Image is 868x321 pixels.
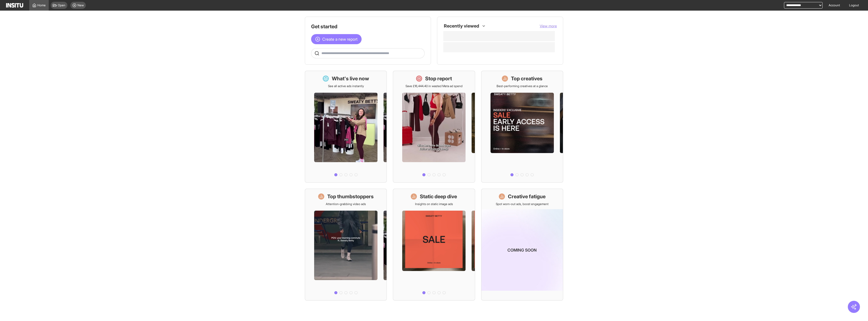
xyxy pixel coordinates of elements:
a: What's live nowSee all active ads instantly [305,71,387,183]
img: Logo [6,3,23,8]
a: Top thumbstoppersAttention-grabbing video ads [305,189,387,301]
span: Home [37,3,46,7]
h1: Static deep dive [420,193,457,200]
p: Attention-grabbing video ads [326,202,366,206]
a: Top creativesBest-performing creatives at a glance [481,71,563,183]
button: Create a new report [311,34,362,44]
button: View more [540,23,557,29]
h1: Get started [311,23,425,30]
span: Create a new report [322,36,358,42]
span: View more [540,24,557,28]
p: Best-performing creatives at a glance [497,84,548,88]
a: Static deep diveInsights on static image ads [393,189,475,301]
p: Insights on static image ads [415,202,453,206]
span: Open [58,3,65,7]
h1: Top creatives [511,75,542,82]
h1: Top thumbstoppers [327,193,374,200]
a: Stop reportSave £16,444.40 in wasted Meta ad spend [393,71,475,183]
h1: Stop report [425,75,452,82]
p: Save £16,444.40 in wasted Meta ad spend [405,84,463,88]
span: New [77,3,84,7]
p: See all active ads instantly [328,84,364,88]
h1: What's live now [332,75,369,82]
